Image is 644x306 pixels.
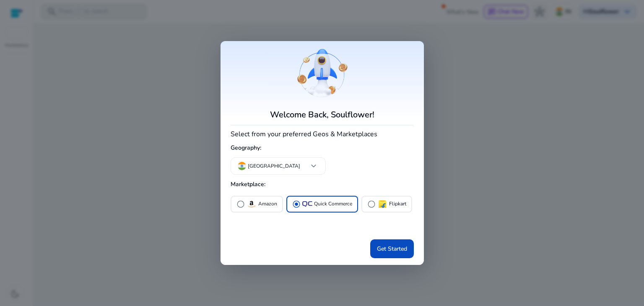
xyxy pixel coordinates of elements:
img: in.svg [238,162,246,170]
span: radio_button_checked [292,200,301,208]
span: keyboard_arrow_down [309,161,319,171]
img: amazon.svg [247,199,257,209]
h5: Geography: [231,141,414,155]
span: Get Started [377,244,407,253]
img: QC-logo.svg [302,201,312,207]
img: flipkart.svg [377,199,387,209]
p: [GEOGRAPHIC_DATA] [248,162,300,170]
h5: Marketplace: [231,178,414,192]
span: radio_button_unchecked [236,200,245,208]
p: Flipkart [389,200,406,208]
button: Get Started [370,239,414,258]
span: radio_button_unchecked [367,200,376,208]
p: Quick Commerce [314,200,352,208]
p: Amazon [258,200,277,208]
